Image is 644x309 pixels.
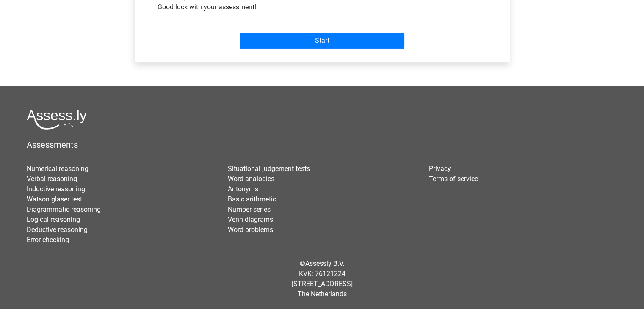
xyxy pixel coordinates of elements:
a: Antonyms [228,185,258,193]
a: Assessly B.V. [305,259,344,268]
a: Verbal reasoning [27,175,77,183]
a: Number series [228,205,271,213]
a: Terms of service [429,175,478,183]
a: Diagrammatic reasoning [27,205,101,213]
a: Word problems [228,226,273,234]
a: Error checking [27,236,69,244]
a: Venn diagrams [228,215,273,223]
a: Word analogies [228,175,274,183]
a: Logical reasoning [27,215,80,223]
a: Privacy [429,165,451,173]
h5: Assessments [27,140,617,150]
a: Situational judgement tests [228,165,310,173]
a: Inductive reasoning [27,185,85,193]
a: Deductive reasoning [27,226,88,234]
div: © KVK: 76121224 [STREET_ADDRESS] The Netherlands [20,252,624,306]
a: Basic arithmetic [228,195,276,203]
a: Numerical reasoning [27,165,88,173]
a: Watson glaser test [27,195,82,203]
input: Start [240,33,404,49]
img: Assessly logo [27,110,87,130]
